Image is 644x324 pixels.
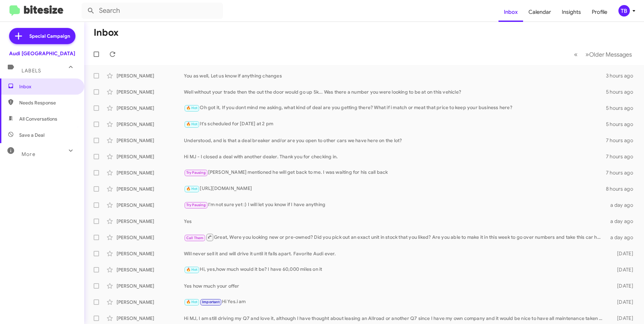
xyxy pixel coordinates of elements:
input: Search [82,3,223,19]
h1: Inbox [94,27,119,38]
div: Well without your trade then the out the door would go up 5k... Was there a number you were looki... [184,89,606,95]
div: [PERSON_NAME] [117,315,184,322]
div: [PERSON_NAME] [117,169,184,176]
div: Oh got it, If you dont mind me asking, what kind of deal are you getting there? What if i match o... [184,104,606,112]
span: Special Campaign [29,33,70,39]
button: Previous [570,47,582,61]
span: Try Pausing [186,203,206,207]
span: 🔥 Hot [186,122,198,126]
div: [PERSON_NAME] [117,250,184,257]
div: [DATE] [606,299,639,305]
span: Save a Deal [19,132,44,138]
span: All Conversations [19,116,57,122]
div: 5 hours ago [606,89,639,95]
div: [PERSON_NAME] [117,121,184,128]
div: 8 hours ago [606,186,639,192]
div: [PERSON_NAME] [117,202,184,208]
div: [DATE] [606,250,639,257]
div: Understood, and is that a deal breaker and/or are you open to other cars we have here on the lot? [184,137,606,144]
div: 7 hours ago [606,137,639,144]
div: [PERSON_NAME] [117,218,184,225]
div: Hi, yes,how much would it be? I have 60,000 miles on it [184,266,606,273]
span: Older Messages [589,51,632,58]
div: Hi Yes.i am [184,298,606,306]
div: a day ago [606,218,639,225]
div: Yes [184,218,606,225]
span: More [22,151,35,157]
nav: Page navigation example [570,47,636,61]
a: Inbox [498,2,523,22]
div: Great, Were you looking new or pre-owned? Did you pick out an exact unit in stock that you liked?... [184,233,606,241]
div: 7 hours ago [606,153,639,160]
span: Inbox [19,83,76,90]
span: 🔥 Hot [186,106,198,110]
div: a day ago [606,234,639,241]
div: I'm not sure yet :) I will let you know if I have anything [184,201,606,209]
div: [PERSON_NAME] [117,153,184,160]
div: Audi [GEOGRAPHIC_DATA] [9,50,75,57]
div: [PERSON_NAME] [117,283,184,289]
div: [PERSON_NAME] [117,105,184,111]
span: Call Them [186,236,204,240]
div: [PERSON_NAME] [117,137,184,144]
div: [PERSON_NAME] mentioned he will get back to me. I was waiting for his call back [184,169,606,176]
div: 5 hours ago [606,121,639,128]
div: You as well, Let us know if anything changes [184,72,606,79]
a: Insights [556,2,586,22]
div: [PERSON_NAME] [117,266,184,273]
span: 🔥 Hot [186,267,198,272]
div: Yes how much your offer [184,283,606,289]
div: [PERSON_NAME] [117,234,184,241]
div: [PERSON_NAME] [117,299,184,305]
div: [PERSON_NAME] [117,72,184,79]
div: [URL][DOMAIN_NAME] [184,185,606,193]
a: Profile [586,2,613,22]
div: 7 hours ago [606,169,639,176]
button: Next [581,47,636,61]
span: Important [202,300,220,304]
div: [DATE] [606,315,639,322]
div: a day ago [606,202,639,208]
span: 🔥 Hot [186,300,198,304]
button: TB [613,5,637,17]
div: Hi MJ - I closed a deal with another dealer. Thank you for checking in. [184,153,606,160]
span: Try Pausing [186,170,206,175]
span: 🔥 Hot [186,187,198,191]
div: [PERSON_NAME] [117,186,184,192]
div: 5 hours ago [606,105,639,111]
div: TB [618,5,630,17]
div: [PERSON_NAME] [117,89,184,95]
span: » [585,50,589,59]
div: Will never sell it and will drive it until it falls apart. Favorite Audi ever. [184,250,606,257]
span: « [574,50,578,59]
div: [DATE] [606,266,639,273]
div: [DATE] [606,283,639,289]
a: Calendar [523,2,556,22]
div: 3 hours ago [606,72,639,79]
a: Special Campaign [9,28,75,44]
span: Needs Response [19,99,76,106]
div: Hi MJ, I am still driving my Q7 and love it, although I have thought about leasing an Allroad or ... [184,315,606,322]
span: Labels [22,68,41,74]
div: It's scheduled for [DATE] at 2 pm [184,120,606,128]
